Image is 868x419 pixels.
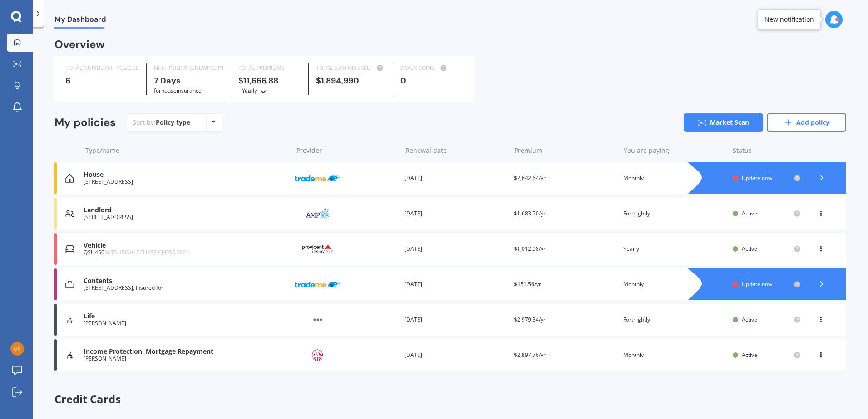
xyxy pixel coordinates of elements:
div: Fortnightly [623,315,725,324]
div: [DATE] [404,351,507,360]
img: Provident [295,240,340,258]
span: Update now [742,280,772,288]
div: SAVER COINS [400,63,463,73]
span: My Dashboard [54,15,106,27]
div: [DATE] [404,174,507,183]
div: Life [84,312,288,320]
img: Trade Me Insurance [295,170,340,187]
div: Renewal date [405,146,507,155]
div: Type/name [85,146,289,155]
div: Fortnightly [623,209,725,218]
img: Trade Me Insurance [295,276,340,293]
div: Sort by: [133,118,190,127]
div: [PERSON_NAME] [84,320,288,326]
div: Income Protection, Mortgage Repayment [84,348,288,356]
span: $2,979.34/yr [514,316,546,323]
span: Update now [742,174,772,182]
span: $1,683.50/yr [514,209,546,217]
div: Monthly [623,280,725,289]
div: Yearly [242,86,257,95]
span: $451.56/yr [514,280,541,288]
span: MITSUBISHI ECLIPSE CROSS 2024 [104,248,189,256]
img: Landlord [65,209,74,218]
span: Active [742,316,757,323]
div: You are paying [624,146,725,155]
img: AMP [295,205,340,222]
img: House [65,174,74,183]
div: Overview [54,40,105,49]
div: My policies [54,116,116,129]
div: [PERSON_NAME] [84,356,288,362]
div: QSU450 [84,249,288,256]
img: 7878c7550430dd283e8a83a3f149effa [10,342,24,356]
div: [DATE] [404,244,507,253]
div: House [84,171,288,179]
img: Life [65,315,74,324]
div: [DATE] [404,209,507,218]
a: Add policy [767,113,846,132]
span: Credit Cards [54,393,846,406]
div: Vehicle [84,242,288,249]
div: [STREET_ADDRESS] [84,179,288,185]
div: Monthly [623,351,725,360]
span: $1,012.08/yr [514,245,546,253]
div: 0 [400,76,463,85]
div: Status [733,146,801,155]
img: Other [295,311,340,328]
span: $2,897.76/yr [514,351,546,359]
div: Provider [296,146,398,155]
span: Active [742,209,757,217]
span: $2,642.64/yr [514,174,546,182]
div: Monthly [623,174,725,183]
div: $1,894,990 [316,76,385,85]
div: NEXT POLICY RENEWING IN [154,63,223,73]
div: Landlord [84,206,288,214]
div: 6 [65,76,139,85]
div: [STREET_ADDRESS] [84,214,288,220]
img: Vehicle [65,244,74,253]
img: Contents [65,280,74,289]
div: TOTAL NUMBER OF POLICIES [65,63,139,73]
div: Yearly [623,244,725,253]
div: [DATE] [404,315,507,324]
span: Active [742,245,757,253]
a: Market Scan [684,113,763,132]
div: TOTAL SUM INSURED [316,63,385,73]
img: AIA [295,346,340,364]
div: TOTAL PREMIUMS [238,63,301,73]
span: Active [742,351,757,359]
b: 7 Days [154,75,181,86]
div: New notification [764,15,814,24]
div: [STREET_ADDRESS], Insured for [84,285,288,291]
span: for House insurance [154,87,202,94]
div: $11,666.88 [238,76,301,95]
div: [DATE] [404,280,507,289]
div: Policy type [156,118,190,127]
div: Contents [84,277,288,285]
img: Life [65,351,74,360]
div: Premium [514,146,616,155]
